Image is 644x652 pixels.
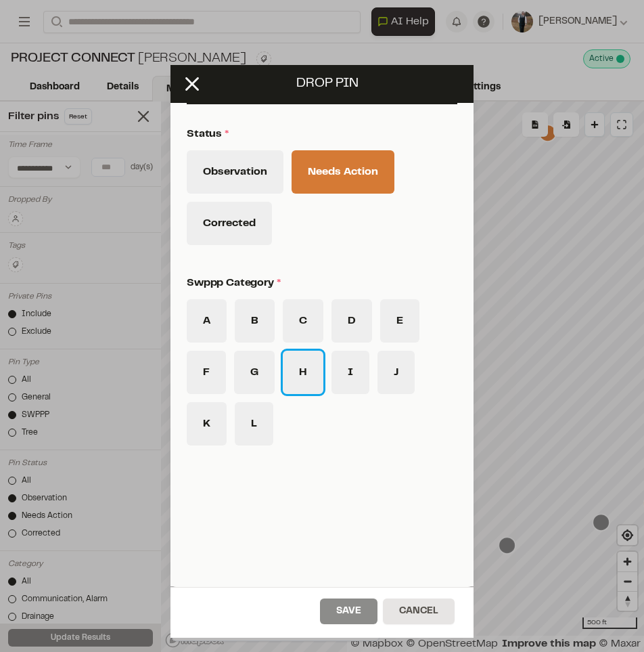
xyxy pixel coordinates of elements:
button: G [234,351,275,394]
button: K [187,402,227,445]
button: Cancel [383,599,455,624]
button: J [377,351,415,394]
button: C [283,299,323,343]
button: E [380,299,419,343]
button: Observation [187,150,283,194]
button: D [331,299,372,343]
button: F [187,351,226,394]
button: I [331,351,369,394]
p: Status [187,126,452,142]
button: Save [320,599,377,624]
button: A [187,299,227,343]
button: Needs Action [292,150,394,194]
p: swppp category [187,275,452,291]
button: B [235,299,275,343]
button: L [235,402,273,445]
button: H [283,351,323,394]
button: Corrected [187,202,272,245]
